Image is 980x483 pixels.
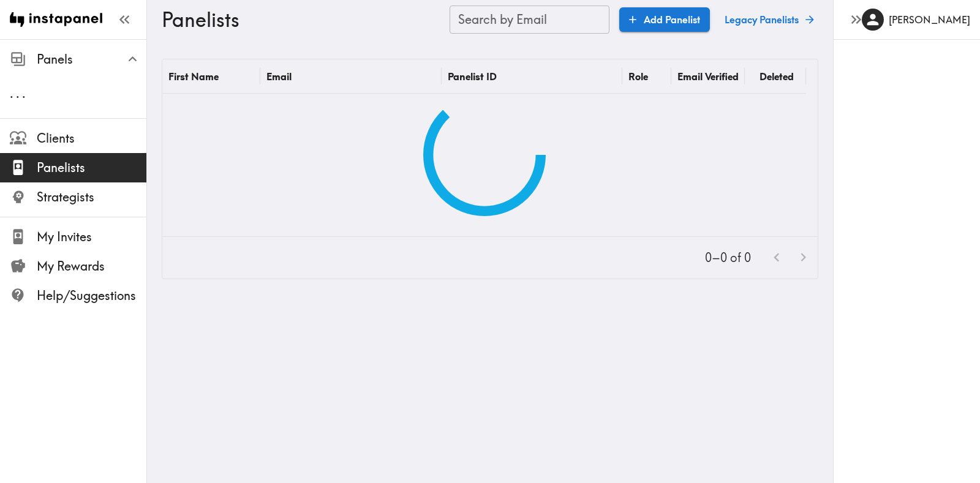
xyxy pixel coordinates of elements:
span: Clients [37,130,146,147]
span: Panels [37,51,146,68]
div: Email Verified [677,70,739,83]
span: Panelists [37,159,146,176]
span: My Invites [37,228,146,245]
h3: Panelists [162,8,440,31]
span: Help/Suggestions [37,287,146,304]
span: . [16,86,20,101]
div: Panelist ID [448,70,497,83]
span: . [10,86,13,101]
span: My Rewards [37,258,146,275]
h6: [PERSON_NAME] [889,13,970,26]
div: Role [628,70,648,83]
a: Add Panelist [619,7,710,32]
span: Strategists [37,189,146,206]
a: Legacy Panelists [720,7,818,32]
div: Deleted [759,70,794,83]
div: First Name [168,70,219,83]
p: 0–0 of 0 [705,249,751,266]
div: Email [266,70,292,83]
span: . [22,86,26,101]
